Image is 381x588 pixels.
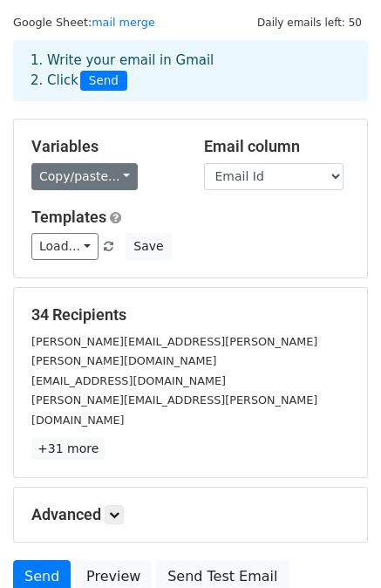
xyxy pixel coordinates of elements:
[80,71,127,92] span: Send
[294,504,381,588] iframe: Chat Widget
[31,137,178,156] h5: Variables
[251,16,368,29] a: Daily emails left: 50
[31,163,138,190] a: Copy/paste...
[31,233,99,260] a: Load...
[31,305,350,325] h5: 34 Recipients
[31,208,106,226] a: Templates
[92,16,155,29] a: mail merge
[13,16,155,29] small: Google Sheet:
[251,13,368,32] span: Daily emails left: 50
[31,374,226,387] small: [EMAIL_ADDRESS][DOMAIN_NAME]
[31,335,317,368] small: [PERSON_NAME][EMAIL_ADDRESS][PERSON_NAME][PERSON_NAME][DOMAIN_NAME]
[31,438,105,460] a: +31 more
[126,233,171,260] button: Save
[17,51,364,91] div: 1. Write your email in Gmail 2. Click
[204,137,350,156] h5: Email column
[31,393,317,427] small: [PERSON_NAME][EMAIL_ADDRESS][PERSON_NAME][DOMAIN_NAME]
[31,505,350,524] h5: Advanced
